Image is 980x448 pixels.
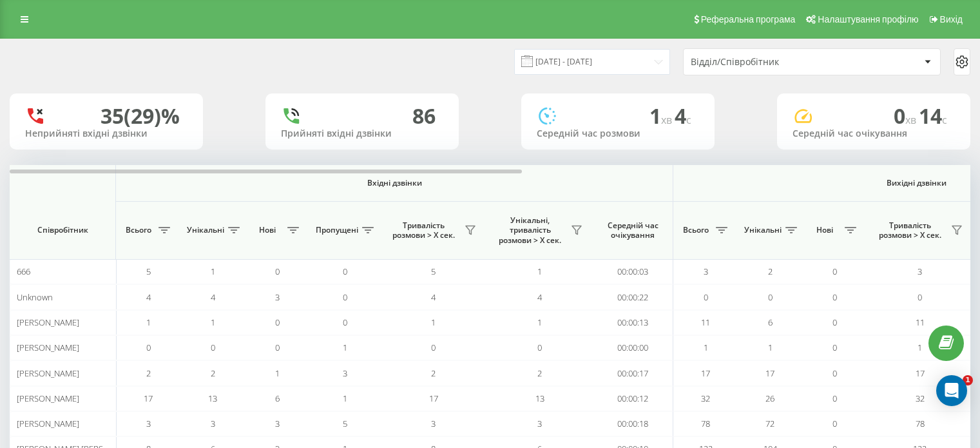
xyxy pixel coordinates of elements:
span: 1 [343,342,347,353]
span: 0 [768,291,773,303]
span: 0 [343,266,347,277]
span: 1 [146,317,151,328]
span: 0 [832,393,837,404]
span: 32 [701,393,710,404]
span: 2 [537,367,542,379]
span: 0 [832,367,837,379]
span: 4 [146,291,151,303]
td: 00:00:17 [593,360,673,385]
span: 3 [275,291,280,303]
td: 00:00:12 [593,386,673,411]
span: 1 [768,342,773,353]
span: 666 [17,266,30,277]
div: Середній час очікування [793,128,955,139]
span: 1 [431,317,436,328]
span: Середній час очікування [602,220,663,240]
span: 1 [211,317,215,328]
span: 1 [963,375,973,385]
span: 0 [832,317,837,328]
span: 14 [919,102,947,130]
span: [PERSON_NAME] [17,317,79,328]
span: [PERSON_NAME] [17,342,79,353]
span: 2 [146,367,151,379]
span: 11 [701,317,710,328]
span: Unknown [17,291,53,303]
span: хв [905,113,919,127]
span: 32 [916,393,925,404]
span: 2 [211,367,215,379]
span: 3 [343,367,347,379]
span: 0 [275,266,280,277]
span: Тривалість розмови > Х сек. [873,220,947,240]
td: 00:00:03 [593,259,673,284]
span: 6 [275,393,280,404]
span: 5 [146,266,151,277]
span: 0 [343,291,347,303]
span: 0 [918,291,922,303]
div: 35 (29)% [101,104,180,128]
span: 17 [765,367,774,379]
span: 0 [431,342,436,353]
td: 00:00:18 [593,411,673,436]
span: Вихід [940,14,963,24]
div: Відділ/Співробітник [691,57,845,68]
span: Всього [122,225,155,235]
span: 0 [343,317,347,328]
td: 00:00:00 [593,335,673,360]
span: [PERSON_NAME] [17,393,79,404]
span: 78 [916,418,925,429]
td: 00:00:13 [593,310,673,335]
span: 17 [144,393,153,404]
div: 86 [412,104,436,128]
span: 1 [343,393,347,404]
span: 3 [537,418,542,429]
span: 1 [275,367,280,379]
span: Реферальна програма [701,14,796,24]
span: 0 [275,342,280,353]
span: Тривалість розмови > Х сек. [387,220,461,240]
span: 4 [537,291,542,303]
span: 4 [211,291,215,303]
span: 0 [832,418,837,429]
td: 00:00:22 [593,284,673,309]
span: 17 [429,393,438,404]
span: 13 [535,393,544,404]
span: 11 [916,317,925,328]
span: 2 [431,367,436,379]
div: Неприйняті вхідні дзвінки [25,128,187,139]
span: 0 [832,266,837,277]
span: 1 [537,317,542,328]
span: хв [661,113,675,127]
span: 6 [768,317,773,328]
span: 2 [768,266,773,277]
span: 3 [918,266,922,277]
div: Прийняті вхідні дзвінки [281,128,443,139]
span: Унікальні [187,225,224,235]
span: c [942,113,947,127]
span: 1 [918,342,922,353]
span: 0 [704,291,708,303]
span: 3 [431,418,436,429]
span: 0 [211,342,215,353]
span: 72 [765,418,774,429]
span: 26 [765,393,774,404]
span: 0 [146,342,151,353]
span: 0 [832,342,837,353]
span: Нові [251,225,283,235]
span: 3 [275,418,280,429]
span: 3 [146,418,151,429]
span: 1 [649,102,675,130]
span: 3 [704,266,708,277]
span: Вхідні дзвінки [149,178,639,188]
span: Пропущені [316,225,358,235]
span: 0 [275,317,280,328]
span: 4 [431,291,436,303]
span: 1 [211,266,215,277]
span: 3 [211,418,215,429]
span: 1 [704,342,708,353]
span: Співробітник [21,225,104,235]
span: 17 [916,367,925,379]
span: 17 [701,367,710,379]
div: Середній час розмови [537,128,699,139]
span: 5 [343,418,347,429]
